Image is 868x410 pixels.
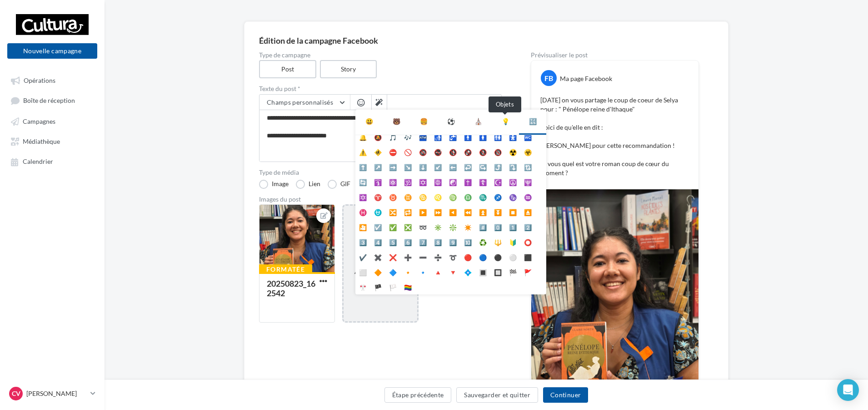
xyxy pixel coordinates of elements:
[5,113,99,129] a: Campagnes
[267,98,333,106] span: Champs personnalisés
[430,189,445,204] li: ♌
[520,129,535,144] li: 🚾
[259,36,713,45] div: Édition de la campagne Facebook
[475,219,490,234] li: #️⃣
[505,234,520,249] li: 🔰
[445,219,460,234] li: ❇️
[12,389,20,398] span: CV
[475,129,490,144] li: 🚺
[520,174,535,189] li: 🕎
[490,249,505,264] li: ⚫
[520,264,535,279] li: 🚩
[355,204,370,219] li: ♓
[520,189,535,204] li: ♒
[400,204,415,219] li: 🔁
[520,144,535,159] li: ☣️
[475,264,490,279] li: 🔳
[420,117,428,126] div: 🍔
[370,234,385,249] li: 4️⃣
[370,189,385,204] li: ♈
[355,144,370,159] li: ⚠️
[24,76,55,84] span: Opérations
[430,129,445,144] li: 🚮
[505,204,520,219] li: ⏹️
[415,264,430,279] li: 🔹
[502,117,509,126] div: 💡
[400,129,415,144] li: 🎶
[355,279,370,294] li: 🎌
[393,117,400,126] div: 🐻
[259,169,502,176] label: Type de média
[540,96,689,177] p: [DATE] on vous partage le coup de coeur de Selya pour : " Pénélope reine d'Ithaque" Voici de qu'e...
[475,189,490,204] li: ♏
[259,196,502,202] div: Images du post
[400,234,415,249] li: 6️⃣
[296,180,320,189] label: Lien
[445,249,460,264] li: ➰
[400,249,415,264] li: ➕
[520,249,535,264] li: ⬛
[259,52,502,58] label: Type de campagne
[355,159,370,174] li: ⬆️
[475,144,490,159] li: 🚷
[520,219,535,234] li: 2️⃣
[490,174,505,189] li: ☪️
[370,249,385,264] li: ✖️
[505,189,520,204] li: ♑
[7,385,97,402] a: CV [PERSON_NAME]
[415,144,430,159] li: 🚳
[415,204,430,219] li: ▶️
[415,234,430,249] li: 7️⃣
[520,204,535,219] li: ⏏️
[560,74,612,83] div: Ma page Facebook
[355,189,370,204] li: 🔯
[460,264,475,279] li: 💠
[23,97,75,105] span: Boîte de réception
[370,279,385,294] li: 🏴
[400,279,415,294] li: 🏳️‍🌈
[400,219,415,234] li: ❎
[430,249,445,264] li: ➗
[445,174,460,189] li: ☯️
[447,117,455,126] div: ⚽
[385,189,400,204] li: ♉
[328,180,350,189] label: GIF
[415,219,430,234] li: ➿
[520,159,535,174] li: 🔃
[505,249,520,264] li: ⚪
[475,249,490,264] li: 🔵
[460,219,475,234] li: ✴️
[259,60,316,78] label: Post
[475,204,490,219] li: ⏫
[430,144,445,159] li: 🚭
[460,234,475,249] li: 🔟
[460,189,475,204] li: ♎
[445,189,460,204] li: ♍
[355,174,370,189] li: 🔄
[400,159,415,174] li: ↘️
[505,174,520,189] li: ☮️
[23,117,55,125] span: Campagnes
[415,159,430,174] li: ⬇️
[490,219,505,234] li: 0️⃣
[385,144,400,159] li: ⛔
[259,95,350,110] button: Champs personnalisés
[259,86,502,92] label: Texte du post *
[385,159,400,174] li: ➡️
[385,264,400,279] li: 🔷
[384,387,452,403] button: Étape précédente
[385,219,400,234] li: ✅
[355,129,370,144] li: 🔔
[355,249,370,264] li: ✔️
[26,389,87,398] p: [PERSON_NAME]
[430,204,445,219] li: ⏩
[445,159,460,174] li: ⬅️
[385,234,400,249] li: 5️⃣
[400,264,415,279] li: 🔸
[400,174,415,189] li: 🕉️
[460,129,475,144] li: 🚹
[529,117,537,126] div: 🔣
[460,204,475,219] li: ⏪
[355,264,370,279] li: ⬜
[531,52,699,58] div: Prévisualiser le post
